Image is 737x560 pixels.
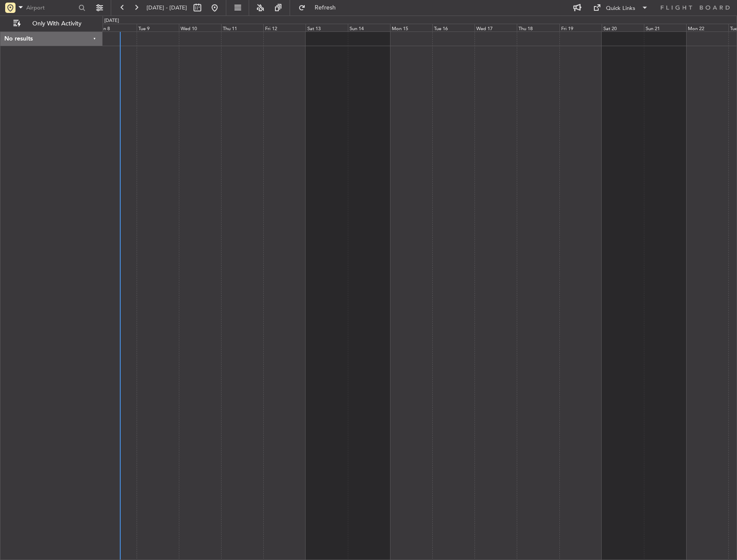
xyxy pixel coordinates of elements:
div: Tue 16 [432,24,475,31]
div: Sun 14 [348,24,390,31]
span: Refresh [307,5,344,11]
div: Sat 13 [306,24,348,31]
span: Only With Activity [22,21,91,27]
div: Fri 12 [263,24,306,31]
button: Quick Links [589,1,653,15]
div: Quick Links [606,4,635,13]
span: [DATE] - [DATE] [147,4,187,12]
div: Tue 9 [137,24,179,31]
div: Fri 19 [559,24,602,31]
div: Mon 15 [390,24,432,31]
div: Mon 22 [686,24,728,31]
input: Airport [26,1,76,14]
button: Refresh [294,1,346,15]
div: Thu 18 [517,24,559,31]
div: Wed 17 [475,24,517,31]
div: Sun 21 [644,24,686,31]
button: Only With Activity [9,17,94,31]
div: Thu 11 [221,24,263,31]
div: Wed 10 [179,24,221,31]
div: Sat 20 [602,24,644,31]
